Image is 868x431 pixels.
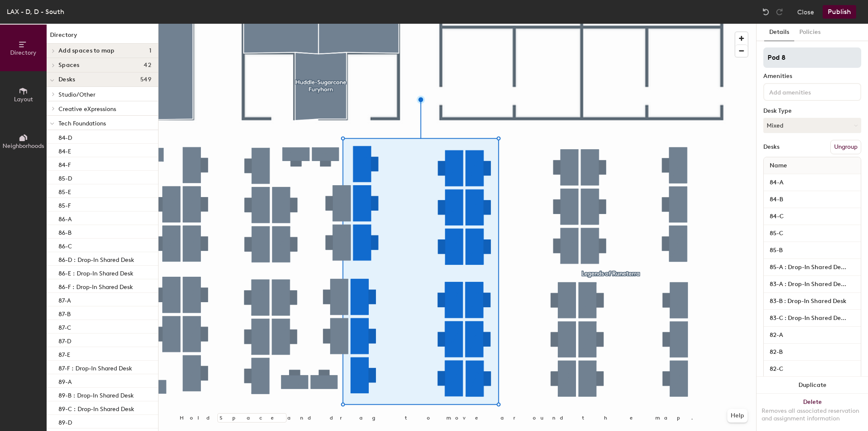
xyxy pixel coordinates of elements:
h1: Directory [47,31,158,44]
input: Unnamed desk [765,177,859,189]
img: Redo [775,8,784,16]
p: 89-D [58,417,72,426]
input: Unnamed desk [765,278,859,290]
p: 89-A [58,376,72,386]
input: Unnamed desk [765,363,859,375]
span: 1 [149,47,151,54]
input: Unnamed desk [765,245,859,256]
p: 86-C [58,240,72,250]
div: LAX - D, D - South [7,6,64,17]
input: Unnamed desk [765,346,859,358]
span: Studio/Other [58,91,95,98]
p: 84-D [58,132,72,142]
span: Spaces [58,62,80,69]
button: Policies [794,24,826,41]
span: Add spaces to map [58,47,115,54]
span: 42 [144,62,151,69]
span: Directory [10,49,36,56]
button: Help [727,409,748,423]
button: Ungroup [830,140,861,154]
span: Neighborhoods [3,142,44,150]
span: Desks [58,76,75,83]
input: Unnamed desk [765,312,859,324]
input: Add amenities [768,86,844,97]
p: 87-F : Drop-In Shared Desk [58,362,132,372]
span: 549 [140,76,151,83]
p: 86-F : Drop-In Shared Desk [58,281,133,291]
input: Unnamed desk [765,295,859,307]
p: 87-E [58,349,70,359]
p: 84-F [58,159,71,169]
div: Amenities [763,73,861,80]
div: Desk Type [763,108,861,114]
div: Desks [763,144,779,150]
p: 85-E [58,186,71,196]
button: Close [797,5,814,19]
span: Creative eXpressions [58,106,116,113]
span: Tech Foundations [58,120,106,127]
p: 89-B : Drop-In Shared Desk [58,389,134,399]
input: Unnamed desk [765,329,859,341]
span: Name [765,158,791,173]
p: 84-E [58,145,71,155]
p: 85-F [58,200,71,209]
p: 87-A [58,295,71,304]
p: 87-B [58,308,71,318]
button: Details [764,24,794,41]
button: Duplicate [757,377,868,394]
p: 87-D [58,335,71,345]
span: Layout [14,96,33,103]
button: DeleteRemoves all associated reservation and assignment information [757,394,868,431]
p: 86-B [58,227,72,236]
div: Removes all associated reservation and assignment information [762,407,863,423]
p: 89-C : Drop-In Shared Desk [58,403,134,413]
button: Mixed [763,118,861,133]
p: 86-A [58,213,72,223]
input: Unnamed desk [765,211,859,222]
input: Unnamed desk [765,194,859,206]
button: Publish [823,5,856,19]
p: 87-C [58,322,71,331]
input: Unnamed desk [765,228,859,239]
p: 86-D : Drop-In Shared Desk [58,254,134,264]
img: Undo [762,8,770,16]
input: Unnamed desk [765,261,859,273]
p: 86-E : Drop-In Shared Desk [58,267,134,277]
p: 85-D [58,172,72,182]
